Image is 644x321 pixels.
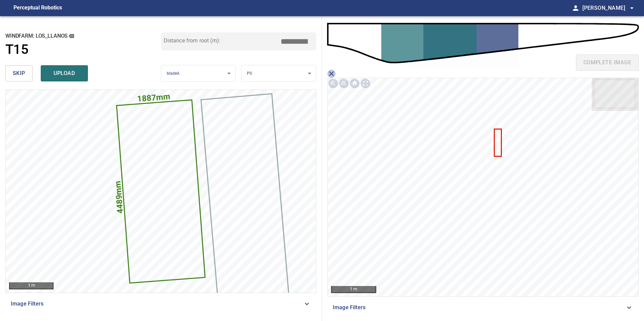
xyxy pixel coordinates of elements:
[13,3,62,13] figcaption: Perceptual Robotics
[5,42,28,58] h1: T15
[580,1,636,15] button: [PERSON_NAME]
[327,299,639,316] div: Image Filters
[5,32,161,40] h2: windfarm: Los_Llanos
[327,70,335,78] span: close matching imageResolution:
[5,65,33,81] button: skip
[137,92,171,104] text: 1887mm
[628,4,636,12] span: arrow_drop_down
[333,304,625,312] span: Image Filters
[48,69,80,78] span: upload
[582,3,636,13] span: [PERSON_NAME]
[41,65,88,81] button: upload
[572,4,580,12] span: person
[161,65,236,82] div: bladeA
[113,180,125,214] text: 4489mm
[349,78,360,89] img: Go home
[5,42,161,58] a: T15
[68,32,75,40] button: copy message details
[167,71,180,76] span: bladeA
[339,78,349,89] img: Zoom out
[11,300,303,308] span: Image Filters
[13,69,25,78] span: skip
[164,38,220,43] label: Distance from root (m):
[328,78,339,89] img: Zoom in
[241,65,316,82] div: PS
[247,71,252,76] span: PS
[360,78,371,89] img: Toggle full page
[5,296,316,312] div: Image Filters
